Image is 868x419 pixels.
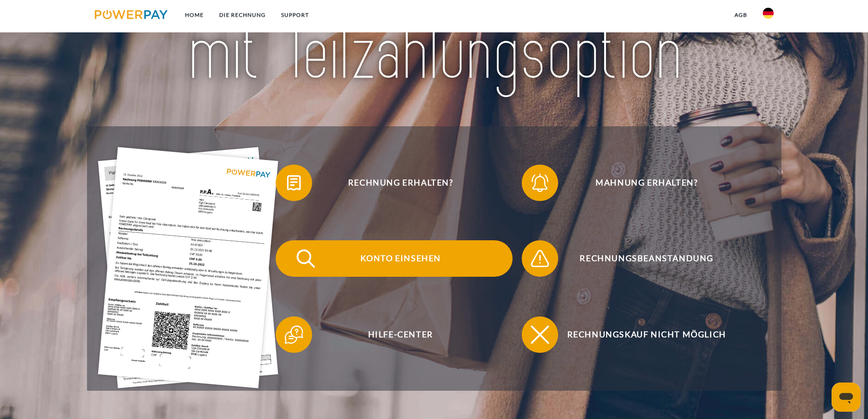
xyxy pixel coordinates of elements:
[276,165,513,201] button: Rechnung erhalten?
[95,10,168,19] img: logo-powerpay.svg
[282,323,305,346] img: qb_help.svg
[289,165,512,201] span: Rechnung erhalten?
[289,240,512,277] span: Konto einsehen
[211,7,273,23] a: DIE RECHNUNG
[522,165,759,201] button: Mahnung erhalten?
[763,8,774,19] img: de
[522,316,759,353] button: Rechnungskauf nicht möglich
[289,316,512,353] span: Hilfe-Center
[535,316,758,353] span: Rechnungskauf nicht möglich
[529,247,551,270] img: qb_warning.svg
[273,7,317,23] a: SUPPORT
[529,171,551,194] img: qb_bell.svg
[276,240,513,277] button: Konto einsehen
[177,7,211,23] a: Home
[535,240,758,277] span: Rechnungsbeanstandung
[98,147,278,388] img: single_invoice_powerpay_de.jpg
[282,171,305,194] img: qb_bill.svg
[294,247,317,270] img: qb_search.svg
[276,316,513,353] button: Hilfe-Center
[832,383,861,412] iframe: Schaltfläche zum Öffnen des Messaging-Fensters
[727,7,755,23] a: agb
[535,165,758,201] span: Mahnung erhalten?
[529,323,551,346] img: qb_close.svg
[522,240,759,277] button: Rechnungsbeanstandung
